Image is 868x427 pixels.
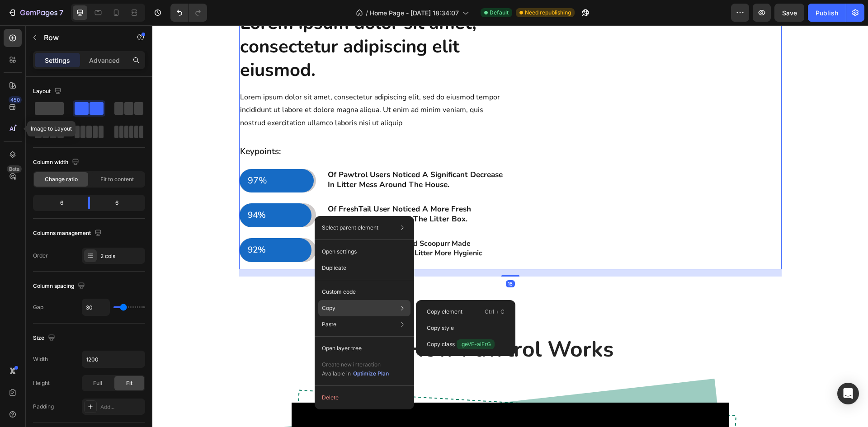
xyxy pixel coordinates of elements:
div: Rich Text Editor. Editing area: main [175,178,351,200]
div: Gap [33,303,43,311]
span: Available in [322,370,351,377]
p: Of FreshTail User Noticed A More Fresh Smelling Scent Around The Litter Box. [175,179,350,199]
span: Of Pawtrol Users Noticed A Significant Decrease In Litter Mess Around The House. [175,144,350,164]
div: Order [33,252,48,260]
div: Layout [33,85,63,98]
p: 7 [59,7,63,18]
div: 6 [35,197,81,209]
p: Advanced [89,56,120,65]
p: Settings [45,56,70,65]
div: Rich Text Editor. Editing area: main [94,183,152,197]
div: Size [33,332,57,344]
div: 6 [97,197,143,209]
div: Padding [33,403,54,411]
input: Auto [82,351,145,367]
div: Rich Text Editor. Editing area: main [175,213,351,234]
p: Create new interaction [322,360,389,369]
iframe: Design area [152,25,868,427]
div: 16 [354,255,363,262]
span: Full [93,379,102,387]
div: Publish [816,8,838,18]
p: Copy element [427,308,462,316]
button: Publish [808,4,846,22]
p: Custom code [322,288,356,296]
p: Duplicate [322,264,346,272]
button: Save [774,4,804,22]
p: 92% [95,219,151,230]
span: Default [490,9,509,17]
p: 94% [95,184,151,196]
span: Home Page - [DATE] 18:34:07 [370,8,459,18]
span: .geVF-aiFrG [457,339,495,349]
span: Fit to content [100,175,134,183]
p: Open settings [322,248,357,256]
div: 2 cols [100,252,143,260]
div: Rich Text Editor. Editing area: main [94,218,152,231]
p: Keypoints: [88,121,350,132]
div: Undo/Redo [170,4,207,22]
div: Add... [100,403,143,411]
div: Width [33,355,48,363]
div: Column spacing [33,280,87,292]
h2: How Pawtrol Works [127,309,590,339]
p: Paste [322,320,336,328]
p: Copy [322,304,335,312]
button: 7 [4,4,67,22]
p: Copy class [427,339,495,349]
div: Column width [33,156,81,169]
p: Row [44,32,121,43]
button: Delete [318,389,410,406]
div: Optimize Plan [353,370,389,378]
p: Lorem ipsum dolor sit amet, consectetur adipiscing elit, sed do eiusmod tempor incididunt ut labo... [88,66,350,104]
p: Select parent element [322,224,378,232]
div: Open Intercom Messenger [837,383,859,404]
span: Change ratio [45,175,78,183]
p: Of Scoopurr Users Noticed Scoopurr Made Handling & Dealing With Litter More Hygienic [175,214,350,233]
button: Optimize Plan [353,369,389,378]
p: Ctrl + C [485,307,505,316]
input: Auto [82,299,109,315]
p: Copy style [427,324,454,332]
div: Beta [7,165,22,173]
span: 97% [95,149,115,161]
div: 450 [9,96,22,103]
span: Fit [126,379,132,387]
p: Open layer tree [322,344,362,352]
span: Save [782,9,797,17]
div: Rich Text Editor. Editing area: main [175,144,351,165]
span: / [366,8,368,18]
span: Need republishing [525,9,571,17]
div: Height [33,379,50,387]
div: Rich Text Editor. Editing area: main [94,149,155,162]
div: Columns management [33,227,104,239]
